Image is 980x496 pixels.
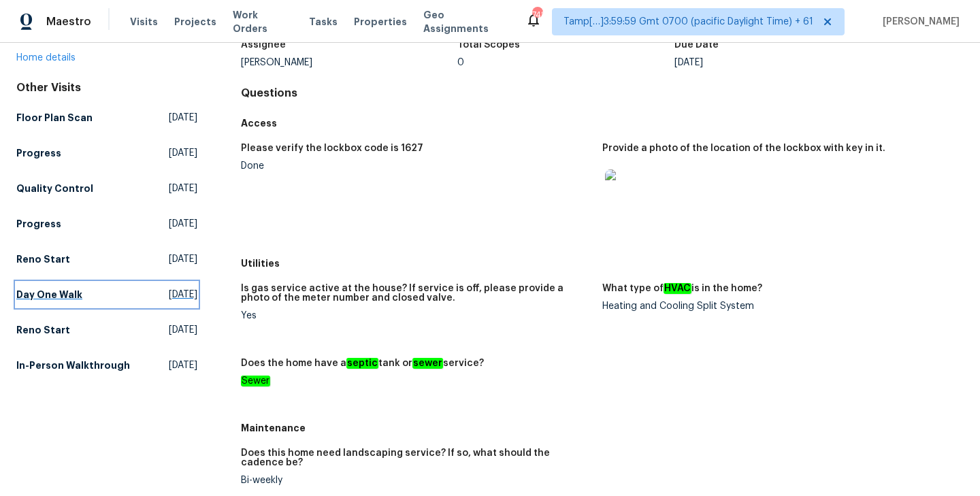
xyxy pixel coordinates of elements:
a: Reno Start[DATE] [16,247,197,271]
div: Done [241,161,591,171]
span: [PERSON_NAME] [877,15,960,29]
h5: Utilities [241,257,964,270]
span: Tamp[…]3:59:59 Gmt 0700 (pacific Daylight Time) + 61 [563,15,813,29]
a: Progress[DATE] [16,141,197,165]
span: [DATE] [169,217,197,231]
h5: Reno Start [16,252,70,266]
em: HVAC [664,283,691,294]
h5: Access [241,116,964,130]
em: septic [346,358,378,369]
div: Other Visits [16,81,197,95]
h5: What type of is in the home? [602,284,762,293]
div: Heating and Cooling Split System [602,301,953,311]
span: [DATE] [169,359,197,372]
span: Visits [130,15,158,29]
h5: Due Date [674,40,719,50]
span: Work Orders [233,8,293,35]
em: Sewer [241,376,270,386]
h5: Progress [16,217,61,231]
h5: Quality Control [16,182,93,195]
h5: Provide a photo of the location of the lockbox with key in it. [602,144,885,153]
a: Floor Plan Scan[DATE] [16,105,197,130]
span: [DATE] [169,252,197,266]
span: Projects [174,15,216,29]
a: Progress[DATE] [16,212,197,236]
span: Properties [354,15,407,29]
span: [DATE] [169,288,197,301]
a: Home details [16,53,76,63]
em: sewer [412,358,443,369]
h5: In-Person Walkthrough [16,359,130,372]
div: Yes [241,311,591,320]
div: [DATE] [674,58,892,67]
span: [DATE] [169,111,197,125]
h5: Floor Plan Scan [16,111,93,125]
h5: Progress [16,146,61,160]
a: Quality Control[DATE] [16,176,197,201]
h5: Assignee [241,40,286,50]
span: Geo Assignments [423,8,509,35]
span: [DATE] [169,182,197,195]
a: In-Person Walkthrough[DATE] [16,353,197,378]
div: [PERSON_NAME] [241,58,458,67]
div: Bi-weekly [241,476,591,485]
div: 748 [532,8,542,22]
h5: Maintenance [241,421,964,435]
h5: Does the home have a tank or service? [241,359,484,368]
h5: Reno Start [16,323,70,337]
a: Day One Walk[DATE] [16,282,197,307]
span: Maestro [46,15,91,29]
a: Reno Start[DATE] [16,318,197,342]
span: Tasks [309,17,338,27]
div: 0 [457,58,674,67]
h5: Day One Walk [16,288,82,301]
h5: Please verify the lockbox code is 1627 [241,144,423,153]
h4: Questions [241,86,964,100]
h5: Is gas service active at the house? If service is off, please provide a photo of the meter number... [241,284,591,303]
span: [DATE] [169,323,197,337]
h5: Total Scopes [457,40,520,50]
h5: Does this home need landscaping service? If so, what should the cadence be? [241,448,591,467]
span: [DATE] [169,146,197,160]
